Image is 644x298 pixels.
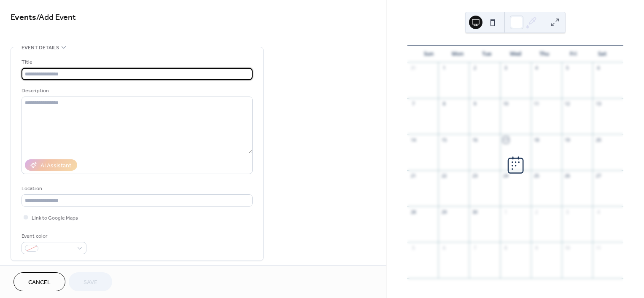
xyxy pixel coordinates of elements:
[22,43,59,52] span: Event details
[11,9,36,26] a: Events
[443,46,472,62] div: Mon
[22,86,251,95] div: Description
[564,137,571,143] div: 19
[441,209,447,215] div: 29
[472,46,501,62] div: Tue
[13,272,65,291] button: Cancel
[22,232,85,241] div: Event color
[441,244,447,251] div: 6
[534,101,540,107] div: 11
[595,101,601,107] div: 13
[410,173,416,179] div: 21
[595,173,601,179] div: 27
[530,46,559,62] div: Thu
[503,173,509,179] div: 24
[534,209,540,215] div: 2
[534,173,540,179] div: 25
[472,209,478,215] div: 30
[564,209,571,215] div: 3
[472,137,478,143] div: 16
[503,244,509,251] div: 8
[564,65,571,71] div: 5
[22,58,251,67] div: Title
[36,9,76,26] span: / Add Event
[472,173,478,179] div: 23
[503,101,509,107] div: 10
[595,209,601,215] div: 4
[595,244,601,251] div: 11
[501,46,530,62] div: Wed
[472,244,478,251] div: 7
[595,65,601,71] div: 6
[410,209,416,215] div: 28
[503,65,509,71] div: 3
[472,65,478,71] div: 2
[534,65,540,71] div: 4
[28,278,51,287] span: Cancel
[534,244,540,251] div: 9
[22,184,251,193] div: Location
[410,101,416,107] div: 7
[441,65,447,71] div: 1
[410,65,416,71] div: 31
[534,137,540,143] div: 18
[472,101,478,107] div: 9
[587,46,617,62] div: Sat
[410,137,416,143] div: 14
[414,46,443,62] div: Sun
[564,244,571,251] div: 10
[559,46,588,62] div: Fri
[595,137,601,143] div: 20
[503,209,509,215] div: 1
[503,137,509,143] div: 17
[564,173,571,179] div: 26
[441,173,447,179] div: 22
[564,101,571,107] div: 12
[410,244,416,251] div: 5
[32,214,78,223] span: Link to Google Maps
[441,137,447,143] div: 15
[441,101,447,107] div: 8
